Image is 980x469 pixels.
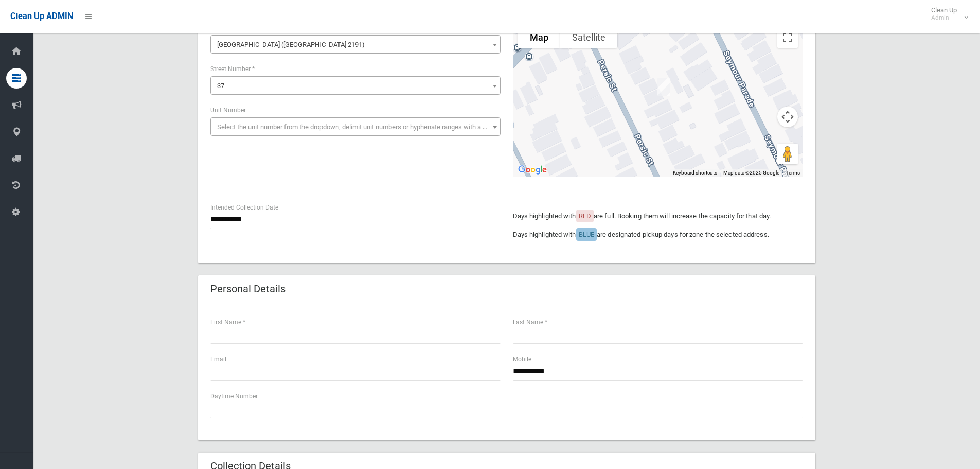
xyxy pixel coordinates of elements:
[213,38,498,52] span: Persic Street (BELFIELD 2191)
[217,82,224,90] span: 37
[515,163,549,177] img: Google
[777,144,798,164] button: Drag Pegman onto the map to open Street View
[777,27,798,48] button: Toggle fullscreen view
[515,163,549,177] a: Open this area in Google Maps (opens a new window)
[513,229,803,241] p: Days highlighted with are designated pickup days for zone the selected address.
[786,170,800,176] a: Terms (opens in new tab)
[513,210,803,222] p: Days highlighted with are full. Booking them will increase the capacity for that day.
[723,170,779,176] span: Map data ©2025 Google
[210,76,501,95] span: 37
[518,27,560,48] button: Show street map
[777,107,798,127] button: Map camera controls
[653,74,674,100] div: 37 Persic Street, BELFIELD NSW 2191
[926,6,967,22] span: Clean Up
[931,14,957,22] small: Admin
[210,35,501,54] span: Persic Street (BELFIELD 2191)
[198,279,298,299] header: Personal Details
[10,11,73,21] span: Clean Up ADMIN
[579,212,591,220] span: RED
[560,27,617,48] button: Show satellite imagery
[579,231,594,238] span: BLUE
[217,123,505,131] span: Select the unit number from the dropdown, delimit unit numbers or hyphenate ranges with a comma
[213,79,498,93] span: 37
[673,169,717,177] button: Keyboard shortcuts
